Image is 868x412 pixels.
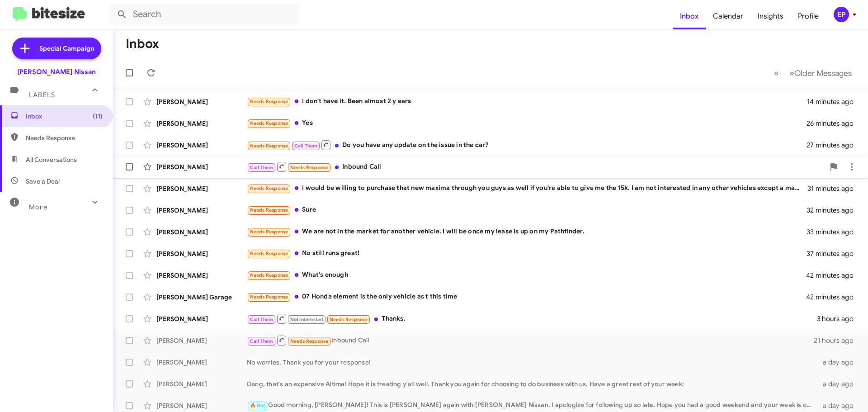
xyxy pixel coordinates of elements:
[784,64,857,82] button: Next
[247,335,814,346] div: Inbound Call
[156,293,247,302] div: [PERSON_NAME] Garage
[290,165,329,170] span: Needs Response
[156,227,247,237] div: [PERSON_NAME]
[156,401,247,410] div: [PERSON_NAME]
[247,379,817,388] div: Dang, that's an expensive Altima! Hope it is treating y'all well. Thank you again for choosing to...
[807,184,861,193] div: 31 minutes ago
[673,3,706,29] a: Inbox
[294,143,318,149] span: Call Them
[250,317,274,322] span: Call Them
[817,314,861,323] div: 3 hours ago
[247,161,825,172] div: Inbound Call
[330,317,368,322] span: Needs Response
[250,229,288,235] span: Needs Response
[156,119,247,128] div: [PERSON_NAME]
[807,97,861,106] div: 14 minutes ago
[794,68,852,78] span: Older Messages
[156,314,247,323] div: [PERSON_NAME]
[817,379,861,388] div: a day ago
[247,139,807,151] div: Do you have any update on the issue in the car?
[156,271,247,280] div: [PERSON_NAME]
[156,336,247,345] div: [PERSON_NAME]
[156,162,247,171] div: [PERSON_NAME]
[750,3,791,29] a: Insights
[109,4,299,25] input: Search
[807,141,861,150] div: 27 minutes ago
[39,44,94,53] span: Special Campaign
[247,118,807,128] div: Yes
[250,120,288,126] span: Needs Response
[247,227,807,237] div: We are not in the market for another vehicle. I will be once my lease is up on my Pathfinder.
[769,64,857,82] nav: Page navigation example
[250,403,265,408] span: 🔥 Hot
[290,317,324,322] span: Not Interested
[26,155,77,164] span: All Conversations
[247,205,807,215] div: Sure
[807,249,861,258] div: 37 minutes ago
[247,400,817,411] div: Good morning, [PERSON_NAME]! This is [PERSON_NAME] again with [PERSON_NAME] Nissan. I apologize f...
[156,97,247,106] div: [PERSON_NAME]
[247,313,817,324] div: Thanks.
[791,3,826,29] a: Profile
[29,91,55,99] span: Labels
[250,207,288,213] span: Needs Response
[247,358,817,367] div: No worries. Thank you for your response!
[93,112,103,121] span: (11)
[126,37,159,51] h1: Inbox
[250,294,288,300] span: Needs Response
[156,358,247,367] div: [PERSON_NAME]
[156,249,247,258] div: [PERSON_NAME]
[290,338,329,344] span: Needs Response
[26,177,60,186] span: Save a Deal
[156,184,247,193] div: [PERSON_NAME]
[250,251,288,256] span: Needs Response
[807,119,861,128] div: 26 minutes ago
[247,270,807,280] div: What's enough
[834,7,849,22] div: EP
[156,379,247,388] div: [PERSON_NAME]
[814,336,861,345] div: 21 hours ago
[247,292,807,302] div: 07 Honda element is the only vehicle as t this time
[807,206,861,215] div: 32 minutes ago
[247,248,807,259] div: No still runs great!
[247,183,807,194] div: I would be willing to purchase that new maxima through you guys as well if you're able to give me...
[247,96,807,107] div: I don't have it. Been almost 2 y ears
[817,401,861,410] div: a day ago
[250,272,288,278] span: Needs Response
[807,293,861,302] div: 42 minutes ago
[250,165,274,170] span: Call Them
[156,141,247,150] div: [PERSON_NAME]
[29,203,47,211] span: More
[250,185,288,191] span: Needs Response
[250,143,288,149] span: Needs Response
[774,67,779,79] span: «
[156,206,247,215] div: [PERSON_NAME]
[26,133,103,142] span: Needs Response
[706,3,750,29] a: Calendar
[12,38,101,59] a: Special Campaign
[250,99,288,104] span: Needs Response
[17,67,96,76] div: [PERSON_NAME] Nissan
[826,7,858,22] button: EP
[807,227,861,237] div: 33 minutes ago
[789,67,794,79] span: »
[817,358,861,367] div: a day ago
[807,271,861,280] div: 42 minutes ago
[250,338,274,344] span: Call Them
[26,112,103,121] span: Inbox
[769,64,784,82] button: Previous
